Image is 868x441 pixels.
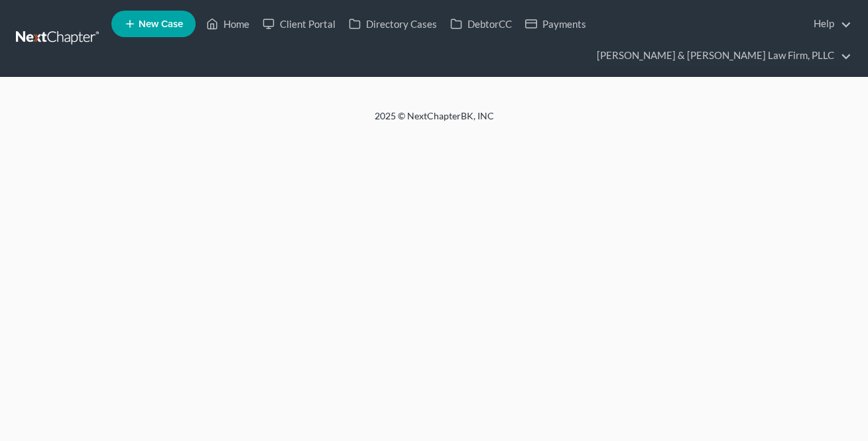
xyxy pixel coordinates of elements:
[519,12,593,36] a: Payments
[590,44,851,68] a: [PERSON_NAME] & [PERSON_NAME] Law Firm, PLLC
[807,12,851,36] a: Help
[200,12,256,36] a: Home
[444,12,519,36] a: DebtorCC
[342,12,444,36] a: Directory Cases
[111,11,196,37] new-legal-case-button: New Case
[56,109,812,133] div: 2025 © NextChapterBK, INC
[256,12,342,36] a: Client Portal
